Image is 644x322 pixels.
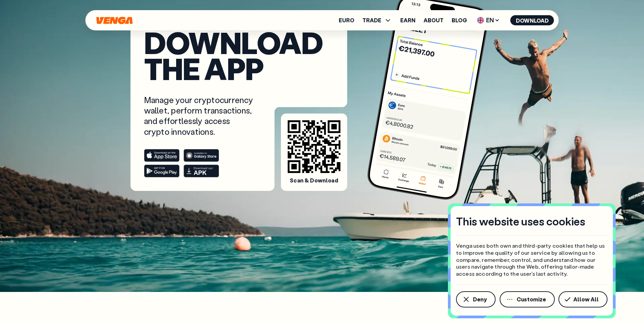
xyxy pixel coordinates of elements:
p: Manage your cryptocurrency wallet, perform transactions, and effortlessly access crypto innovations. [144,95,255,137]
a: About [424,18,444,23]
span: Allow All [573,297,599,302]
button: Customize [500,291,555,307]
button: Download [510,15,554,25]
span: Customize [517,297,546,302]
a: Earn [400,18,415,23]
svg: Home [96,17,134,24]
button: Allow All [558,291,607,307]
p: Venga uses both own and third-party cookies that help us to improve the quality of our service by... [456,242,607,277]
span: Deny [473,297,487,302]
span: TRADE [362,16,392,24]
span: EN [475,15,502,26]
h1: Download the app [144,29,334,81]
img: flag-uk [477,17,484,24]
span: TRADE [362,18,381,23]
span: Scan & Download [290,177,338,184]
a: Euro [339,18,354,23]
button: Deny [456,291,496,307]
h4: This website uses cookies [456,214,585,228]
a: Blog [452,18,467,23]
